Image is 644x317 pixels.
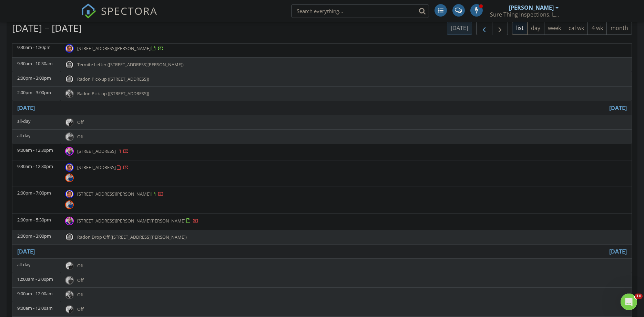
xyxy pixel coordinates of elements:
span: Off [77,119,84,125]
button: 4 wk [587,21,607,35]
span: Off [77,306,84,312]
button: Previous [476,21,492,35]
td: 9:30am - 1:30pm [12,41,60,57]
img: pxl_20250620_150422975.jpg [65,200,74,209]
iframe: Intercom live chat [621,294,637,310]
span: Off [77,133,84,140]
span: [STREET_ADDRESS][PERSON_NAME] [77,45,151,51]
td: all-day [12,115,60,129]
button: week [544,21,565,35]
td: 2:00pm - 7:00pm [12,187,60,214]
td: 2:00pm - 3:00pm [12,230,60,244]
td: 9:30am - 12:30pm [12,160,60,187]
td: all-day [12,129,60,144]
span: Off [77,262,84,269]
span: Radon Pick-up ([STREET_ADDRESS]) [77,90,149,97]
th: Go to August 30, 2025 [12,244,632,258]
button: [DATE] [447,21,472,35]
div: Sure Thing Inspections, LLC [490,11,559,18]
img: pxl_20250620_150422975.jpg [65,174,74,182]
span: 10 [635,294,643,299]
img: mitch.png [65,75,74,83]
a: [STREET_ADDRESS][PERSON_NAME] [77,45,164,51]
td: all-day [12,258,60,273]
button: list [512,21,528,35]
img: pxl_20220411_185449159.mp.jpg [65,147,74,156]
a: Go to August 29, 2025 [17,104,35,112]
td: 9:30am - 10:30am [12,57,60,72]
span: Radon Drop Off ([STREET_ADDRESS][PERSON_NAME]) [77,234,187,240]
a: [STREET_ADDRESS][PERSON_NAME] [77,191,164,197]
a: [STREET_ADDRESS][PERSON_NAME][PERSON_NAME] [77,218,198,224]
td: 9:00am - 12:30pm [12,144,60,160]
button: cal wk [565,21,588,35]
td: 2:00pm - 3:00pm [12,72,60,86]
button: Next [492,21,508,35]
img: 5ba0388c324b4e5089513cfad90a6200_1.jpg [65,118,74,127]
span: Radon Pick-up ([STREET_ADDRESS]) [77,76,149,82]
td: 2:00pm - 3:00pm [12,86,60,101]
span: SPECTORA [101,3,157,18]
span: [STREET_ADDRESS][PERSON_NAME][PERSON_NAME] [77,218,185,224]
img: 5ba0388c324b4e5089513cfad90a6200_1.jpg [65,305,74,314]
span: Off [77,291,84,298]
a: Go to August 30, 2025 [17,247,35,256]
input: Search everything... [291,4,429,18]
span: [STREET_ADDRESS][PERSON_NAME] [77,191,151,197]
img: pxl_20220411_185449159.mp.jpg [65,217,74,225]
img: mitch.png [65,44,74,53]
div: [PERSON_NAME] [509,4,554,11]
a: Go to August 29, 2025 [609,104,627,112]
td: 12:00am - 2:00pm [12,273,60,287]
img: 5ba0388c324b4e5089513cfad90a6200_1.jpg [65,261,74,270]
button: day [527,21,544,35]
img: mitch.png [65,60,74,69]
img: mitch.png [65,233,74,241]
a: [STREET_ADDRESS] [77,148,129,154]
td: 2:00pm - 5:30pm [12,214,60,230]
img: pxl_20250620_150422975.jpg [65,132,74,141]
span: Termite Letter ([STREET_ADDRESS][PERSON_NAME]) [77,61,184,68]
img: mitch.png [65,190,74,198]
td: 9:00am - 12:00am [12,287,60,302]
th: Go to August 29, 2025 [12,101,632,115]
img: The Best Home Inspection Software - Spectora [81,3,96,19]
span: Off [77,277,84,283]
span: [STREET_ADDRESS] [77,164,116,170]
td: 9:00am - 12:00am [12,302,60,316]
img: pxl_20220411_185449159.mp.jpg [65,290,74,299]
img: pxl_20220411_185449159.mp.jpg [65,89,74,98]
a: Go to August 30, 2025 [609,247,627,256]
button: month [606,21,632,35]
img: mitch.png [65,163,74,172]
img: pxl_20250620_150422975.jpg [65,276,74,285]
h2: [DATE] – [DATE] [12,21,82,35]
a: [STREET_ADDRESS] [77,164,129,170]
span: [STREET_ADDRESS] [77,148,116,154]
a: SPECTORA [81,9,157,24]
